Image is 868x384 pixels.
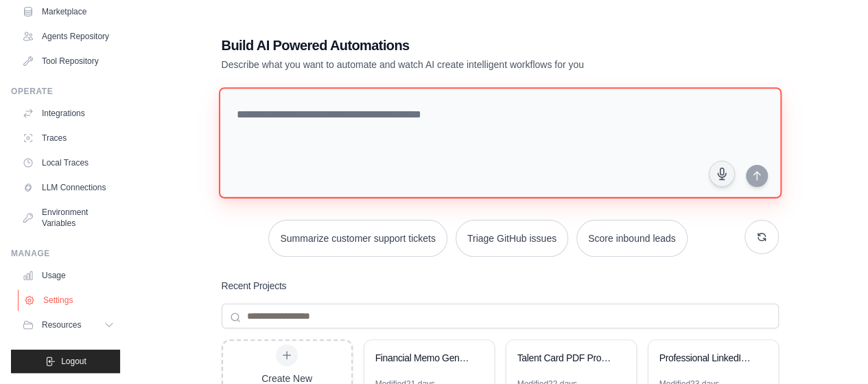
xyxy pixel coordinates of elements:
[11,248,120,259] div: Manage
[222,58,683,71] p: Describe what you want to automate and watch AI create intelligent workflows for you
[222,279,287,293] h3: Recent Projects
[16,102,120,124] a: Integrations
[517,351,611,365] div: Talent Card PDF Processor
[16,177,120,199] a: LLM Connections
[11,86,120,97] div: Operate
[16,1,120,23] a: Marketplace
[799,318,868,384] div: Widget de chat
[16,264,120,286] a: Usage
[659,351,753,365] div: Professional LinkedIn Profile Analyzer
[18,289,121,311] a: Settings
[268,220,447,257] button: Summarize customer support tickets
[61,356,86,367] span: Logout
[709,161,735,187] button: Click to speak your automation idea
[16,201,120,234] a: Environment Variables
[576,220,688,257] button: Score inbound leads
[16,25,120,47] a: Agents Repository
[16,127,120,149] a: Traces
[16,152,120,174] a: Local Traces
[42,319,81,330] span: Resources
[744,220,779,254] button: Get new suggestions
[16,314,120,336] button: Resources
[799,318,868,384] iframe: Chat Widget
[16,50,120,72] a: Tool Repository
[222,36,683,55] h1: Build AI Powered Automations
[11,350,120,373] button: Logout
[456,220,568,257] button: Triage GitHub issues
[375,351,469,365] div: Financial Memo Generator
